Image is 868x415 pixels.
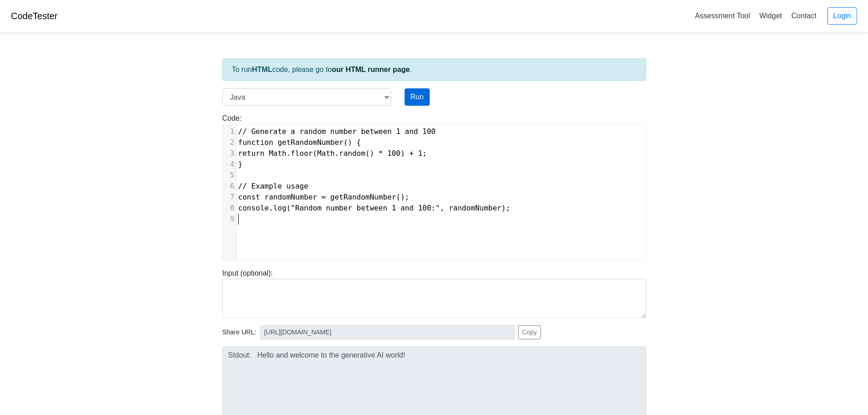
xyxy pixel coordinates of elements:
span: const randomNumber = getRandomNumber(); [238,193,410,201]
div: 3 [223,148,236,159]
span: function getRandomNumber() { [238,138,361,147]
a: CodeTester [11,11,57,21]
div: 2 [223,137,236,148]
span: Share URL: [222,328,257,338]
div: Input (optional): [216,268,653,318]
a: Login [827,7,857,25]
button: Run [405,88,430,106]
span: // Example usage [238,182,308,190]
div: 6 [223,181,236,192]
span: return Math.floor(Math.random() * 100) + 1; [238,149,427,158]
input: No share available yet [260,325,514,339]
div: 4 [223,159,236,170]
div: 5 [223,170,236,181]
a: Contact [788,8,820,23]
div: 9 [223,214,236,225]
span: // Generate a random number between 1 and 100 [238,127,436,136]
a: our HTML runner page [332,66,410,73]
div: To run code, please go to . [222,58,646,81]
button: Copy [518,325,541,339]
div: 1 [223,126,236,137]
div: 7 [223,192,236,203]
a: Widget [755,8,786,23]
div: 8 [223,203,236,214]
span: } [238,160,243,169]
span: console.log("Random number between 1 and 100:", randomNumber); [238,204,510,212]
div: Code: [216,113,653,261]
a: Assessment Tool [691,8,754,23]
strong: HTML [252,66,272,73]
